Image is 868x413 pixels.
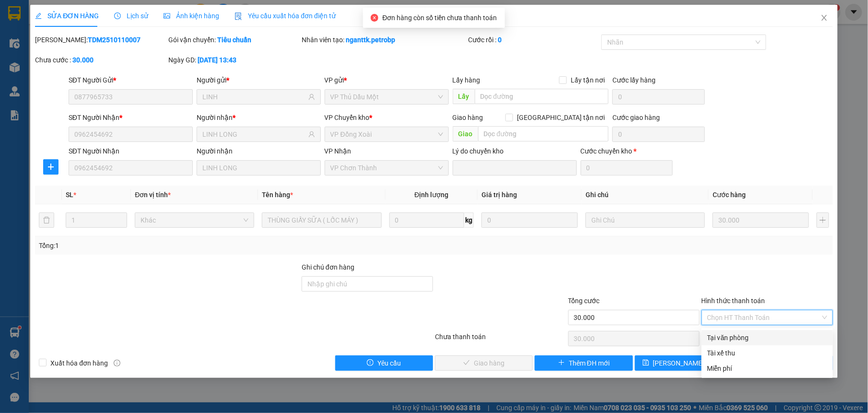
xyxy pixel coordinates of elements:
[235,12,242,20] img: icon
[382,14,497,22] span: Đơn hàng còn số tiền chưa thanh toán
[582,186,709,204] th: Ghi chú
[464,212,474,228] span: kg
[197,146,321,156] div: Người nhận
[35,12,99,20] span: SỬA ĐƠN HÀNG
[69,112,193,123] div: SĐT Người Nhận
[35,55,166,65] div: Chưa cước :
[217,36,251,44] b: Tiêu chuẩn
[330,90,443,104] span: VP Thủ Dầu Một
[371,14,378,22] span: close-circle
[453,76,481,84] span: Lấy hàng
[69,146,193,156] div: SĐT Người Nhận
[168,35,300,45] div: Gói vận chuyển:
[535,355,633,371] button: plusThêm ĐH mới
[262,191,293,199] span: Tên hàng
[612,89,704,105] input: Cước lấy hàng
[39,240,335,251] div: Tổng: 1
[481,191,517,199] span: Giá trị hàng
[581,146,673,156] div: Cước chuyển kho
[569,358,610,368] span: Thêm ĐH mới
[713,191,746,199] span: Cước hàng
[377,358,401,368] span: Yêu cầu
[346,36,395,44] b: nganttk.petrobp
[325,75,449,85] div: VP gửi
[468,35,599,45] div: Cước rồi :
[75,9,98,19] span: Nhận:
[453,114,483,121] span: Giao hàng
[453,126,478,142] span: Giao
[302,35,466,45] div: Nhân viên tạo:
[475,89,609,104] input: Dọc đường
[202,129,306,140] input: Tên người nhận
[612,76,656,84] label: Cước lấy hàng
[414,191,448,199] span: Định lượng
[197,75,321,85] div: Người gửi
[35,12,42,19] span: edit
[643,359,649,367] span: save
[586,212,705,228] input: Ghi Chú
[568,297,600,305] span: Tổng cước
[567,75,609,85] span: Lấy tận nơi
[69,75,193,85] div: SĐT Người Gửi
[47,358,112,368] span: Xuất hóa đơn hàng
[498,36,502,44] b: 0
[612,114,660,121] label: Cước giao hàng
[302,276,433,292] input: Ghi chú đơn hàng
[308,131,315,138] span: user
[367,359,374,367] span: exclamation-circle
[478,126,609,142] input: Dọc đường
[88,36,141,44] b: TDM2510110007
[235,12,336,20] span: Yêu cầu xuất hóa đơn điện tử
[8,9,23,19] span: Gửi:
[707,332,827,343] div: Tại văn phòng
[335,355,433,371] button: exclamation-circleYêu cầu
[513,112,609,123] span: [GEOGRAPHIC_DATA] tận nơi
[135,191,171,199] span: Đơn vị tính
[141,213,248,227] span: Khác
[707,363,827,374] div: Miễn phí
[72,56,94,64] b: 30.000
[330,127,443,142] span: VP Đồng Xoài
[8,31,68,43] div: MY
[453,89,475,104] span: Lấy
[435,355,533,371] button: checkGiao hàng
[811,5,838,32] button: Close
[330,161,443,175] span: VP Chơn Thành
[713,212,809,228] input: 0
[325,146,449,156] div: VP Nhận
[43,159,59,175] button: plus
[73,64,87,74] span: CC :
[325,114,370,121] span: VP Chuyển kho
[44,163,58,171] span: plus
[164,12,170,19] span: picture
[434,331,567,348] div: Chưa thanh toán
[197,112,321,123] div: Người nhận
[453,146,577,156] div: Lý do chuyển kho
[114,12,121,19] span: clock-circle
[8,8,68,31] div: VP Chơn Thành
[707,348,827,358] div: Tài xế thu
[821,14,828,22] span: close
[308,94,315,100] span: user
[302,263,354,271] label: Ghi chú đơn hàng
[817,212,829,228] button: plus
[39,212,54,228] button: delete
[35,35,166,45] div: [PERSON_NAME]:
[707,310,827,325] span: Chọn HT Thanh Toán
[114,12,148,20] span: Lịch sử
[612,127,704,142] input: Cước giao hàng
[73,62,141,75] div: 40.000
[75,31,140,43] div: CHI NGA
[198,56,236,64] b: [DATE] 13:43
[702,297,765,305] label: Hình thức thanh toán
[262,212,381,228] input: VD: Bàn, Ghế
[481,212,578,228] input: 0
[164,12,219,20] span: Ảnh kiện hàng
[635,355,733,371] button: save[PERSON_NAME] chuyển hoàn
[653,358,744,368] span: [PERSON_NAME] chuyển hoàn
[168,55,300,65] div: Ngày GD:
[66,191,73,199] span: SL
[202,92,306,102] input: Tên người gửi
[114,360,120,366] span: info-circle
[558,359,565,367] span: plus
